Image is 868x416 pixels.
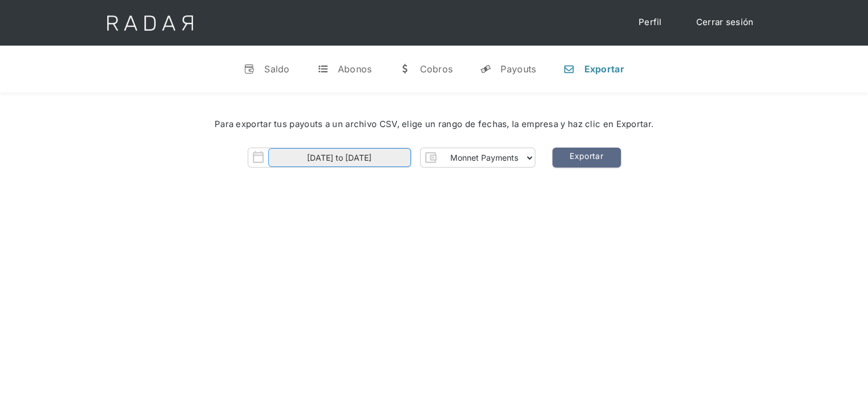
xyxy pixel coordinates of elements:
div: Para exportar tus payouts a un archivo CSV, elige un rango de fechas, la empresa y haz clic en Ex... [34,118,834,131]
div: t [317,63,329,75]
div: Saldo [264,63,290,75]
div: n [563,63,575,75]
div: v [244,63,255,75]
a: Cerrar sesión [685,11,765,34]
a: Exportar [552,148,621,168]
a: Perfil [627,11,673,34]
div: y [480,63,491,75]
div: w [399,63,410,75]
div: Payouts [500,63,536,75]
form: Form [248,148,535,168]
div: Cobros [419,63,453,75]
div: Exportar [584,63,624,75]
div: Abonos [338,63,372,75]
